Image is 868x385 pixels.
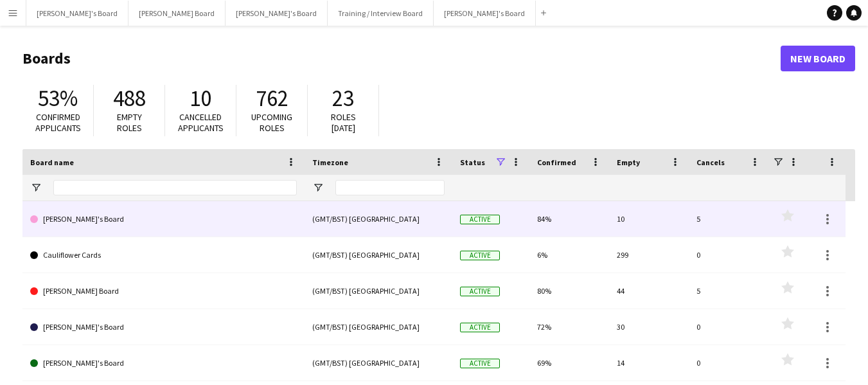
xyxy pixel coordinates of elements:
div: (GMT/BST) [GEOGRAPHIC_DATA] [305,309,452,345]
a: Cauliflower Cards [30,237,297,273]
div: 0 [689,345,768,381]
span: Confirmed [537,157,576,167]
span: Cancels [696,157,725,167]
div: 299 [609,237,689,273]
span: Roles [DATE] [331,111,356,134]
span: Confirmed applicants [35,111,81,134]
div: 30 [609,309,689,345]
input: Timezone Filter Input [335,180,445,195]
div: 5 [689,273,768,309]
span: 488 [113,84,146,112]
span: Active [460,251,500,260]
a: [PERSON_NAME]'s Board [30,201,297,237]
button: [PERSON_NAME]'s Board [434,1,536,26]
span: 762 [256,84,288,112]
span: Cancelled applicants [178,111,224,134]
span: Upcoming roles [251,111,292,134]
div: 80% [529,273,609,309]
span: Timezone [312,157,348,167]
div: (GMT/BST) [GEOGRAPHIC_DATA] [305,237,452,273]
a: New Board [781,46,855,71]
button: [PERSON_NAME]'s Board [26,1,128,26]
div: 72% [529,309,609,345]
div: 44 [609,273,689,309]
span: 53% [38,84,78,112]
a: [PERSON_NAME]'s Board [30,309,297,345]
div: 5 [689,201,768,237]
span: 23 [332,84,354,112]
button: Open Filter Menu [30,182,42,193]
button: Open Filter Menu [312,182,324,193]
span: Active [460,215,500,224]
div: 69% [529,345,609,381]
a: [PERSON_NAME] Board [30,273,297,309]
div: 10 [609,201,689,237]
input: Board name Filter Input [53,180,297,195]
div: 0 [689,237,768,273]
div: 84% [529,201,609,237]
button: [PERSON_NAME]'s Board [226,1,328,26]
span: Active [460,323,500,332]
span: 10 [190,84,211,112]
div: 14 [609,345,689,381]
div: (GMT/BST) [GEOGRAPHIC_DATA] [305,273,452,309]
span: Empty roles [117,111,142,134]
span: Active [460,359,500,368]
span: Status [460,157,485,167]
span: Board name [30,157,74,167]
button: [PERSON_NAME] Board [128,1,226,26]
button: Training / Interview Board [328,1,434,26]
div: (GMT/BST) [GEOGRAPHIC_DATA] [305,201,452,237]
h1: Boards [22,49,781,68]
span: Active [460,287,500,296]
a: [PERSON_NAME]'s Board [30,345,297,381]
div: 6% [529,237,609,273]
span: Empty [617,157,640,167]
div: (GMT/BST) [GEOGRAPHIC_DATA] [305,345,452,381]
div: 0 [689,309,768,345]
